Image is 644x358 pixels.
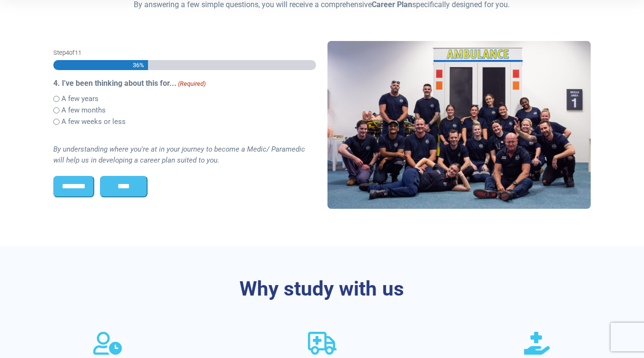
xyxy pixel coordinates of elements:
[66,49,69,56] span: 4
[61,93,99,104] label: A few years
[75,49,81,56] span: 11
[53,277,591,301] h3: Why study with us
[53,78,317,89] legend: 4. I've been thinking about this for...
[61,116,126,127] label: A few weeks or less
[177,79,206,89] span: (Required)
[61,105,106,116] label: A few months
[53,145,305,164] i: By understanding where you're at in your journey to become a Medic/ Paramedic will help us in dev...
[53,48,317,57] p: Step of
[132,60,144,70] span: 36%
